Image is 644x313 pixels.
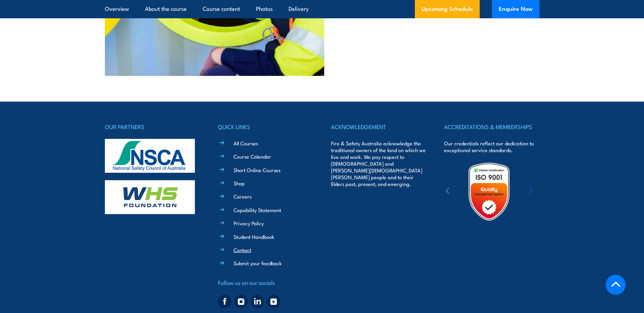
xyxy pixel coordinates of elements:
[234,206,281,213] a: Capability Statement
[234,246,251,253] a: Contact
[519,180,578,203] img: ewpa-logo
[331,122,426,131] h4: ACKNOWLEDGEMENT
[234,140,258,147] a: All Courses
[444,122,539,131] h4: ACCREDITATIONS & MEMBERSHIPS
[234,153,271,160] a: Course Calendar
[459,162,519,221] img: Untitled design (19)
[218,122,313,131] h4: QUICK LINKS
[234,180,245,187] a: Shop
[105,122,200,131] h4: OUR PARTNERS
[234,193,252,200] a: Careers
[234,166,280,173] a: Short Online Courses
[444,140,539,153] p: Our credentials reflect our dedication to exceptional service standards.
[105,180,195,214] img: whs-logo-footer
[234,259,282,267] a: Submit your feedback
[331,140,426,187] p: Fire & Safety Australia acknowledge the traditional owners of the land on which we live and work....
[234,233,274,240] a: Student Handbook
[218,278,313,287] h4: Follow us on our socials
[234,220,264,227] a: Privacy Policy
[105,139,195,173] img: nsca-logo-footer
